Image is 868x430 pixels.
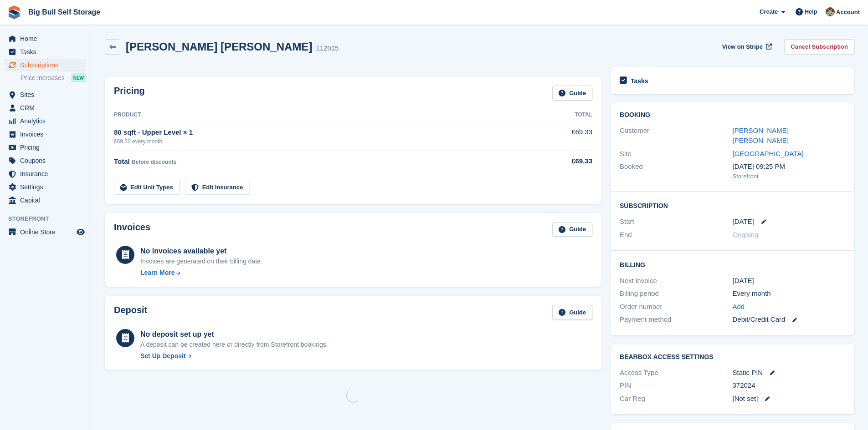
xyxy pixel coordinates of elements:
time: 2025-10-08 00:00:00 UTC [733,217,754,227]
span: Coupons [20,154,75,167]
div: Learn More [140,268,175,278]
span: CRM [20,101,75,114]
div: 112015 [316,43,339,54]
div: 372024 [733,380,845,391]
span: Storefront [8,214,91,223]
a: menu [5,32,86,45]
div: Debit/Credit Card [733,314,845,325]
div: [DATE] [733,276,845,286]
div: Start [620,217,732,227]
p: A deposit can be created here or directly from Storefront bookings. [140,340,328,349]
a: Set Up Deposit [140,351,328,361]
img: Mike Llewellen Palmer [826,7,835,16]
div: [DATE] 09:25 PM [733,162,845,172]
span: Pricing [20,141,75,154]
a: [PERSON_NAME] [PERSON_NAME] [733,126,789,145]
div: Order number [620,302,732,312]
a: Price increases NEW [21,73,86,83]
span: Total [114,157,130,165]
span: Settings [20,181,75,193]
a: [GEOGRAPHIC_DATA] [733,150,804,157]
div: Next invoice [620,276,732,286]
a: Learn More [140,268,262,278]
h2: Pricing [114,86,145,101]
div: Booked [620,162,732,181]
div: Site [620,149,732,159]
div: Billing period [620,288,732,299]
div: Storefront [733,172,845,181]
a: menu [5,101,86,114]
span: Invoices [20,128,75,141]
span: Tasks [20,46,75,58]
a: Edit Unit Types [114,180,180,195]
div: [Not set] [733,394,845,404]
a: menu [5,88,86,101]
a: Guide [552,305,592,320]
div: Customer [620,126,732,146]
span: Ongoing [733,231,759,238]
div: £69.33 [529,156,592,167]
div: NEW [71,73,86,82]
div: End [620,230,732,240]
h2: Deposit [114,305,147,320]
h2: Subscription [620,201,845,210]
h2: Invoices [114,222,150,237]
span: Home [20,32,75,45]
span: Before discounts [132,159,176,165]
a: Guide [552,222,592,237]
div: Access Type [620,368,732,378]
a: View on Stripe [719,39,774,54]
span: Sites [20,88,75,101]
a: menu [5,194,86,207]
div: Set Up Deposit [140,351,186,361]
a: menu [5,141,86,154]
a: Cancel Subscription [784,39,854,54]
div: Invoices are generated on their billing date. [140,257,262,266]
h2: Tasks [631,77,648,85]
a: menu [5,115,86,127]
th: Product [114,108,529,122]
a: menu [5,46,86,58]
div: PIN [620,380,732,391]
h2: BearBox Access Settings [620,354,845,361]
a: menu [5,128,86,141]
a: menu [5,181,86,193]
span: Insurance [20,167,75,180]
a: Preview store [75,227,86,238]
span: Account [836,8,860,17]
a: Edit Insurance [185,180,250,195]
img: stora-icon-8386f47178a22dfd0bd8f6a31ec36ba5ce8667c1dd55bd0f319d3a0aa187defe.svg [7,5,21,19]
span: Help [805,7,817,16]
span: View on Stripe [722,42,763,51]
h2: Billing [620,260,845,269]
a: Big Bull Self Storage [25,5,104,20]
h2: [PERSON_NAME] [PERSON_NAME] [126,40,312,53]
div: Static PIN [733,368,845,378]
h2: Booking [620,111,845,119]
div: £69.33 every month [114,137,529,146]
a: Add [733,302,745,312]
div: No deposit set up yet [140,329,328,340]
span: Create [760,7,778,16]
a: Guide [552,86,592,101]
a: menu [5,167,86,180]
a: menu [5,226,86,238]
span: Analytics [20,115,75,127]
span: Online Store [20,226,75,238]
td: £69.33 [529,122,592,151]
div: Car Reg [620,394,732,404]
a: menu [5,59,86,71]
span: Price increases [21,74,65,82]
div: Every month [733,288,845,299]
span: Capital [20,194,75,207]
div: 80 sqft - Upper Level × 1 [114,127,529,138]
div: No invoices available yet [140,246,262,257]
div: Payment method [620,314,732,325]
a: menu [5,154,86,167]
span: Subscriptions [20,59,75,71]
th: Total [529,108,592,122]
